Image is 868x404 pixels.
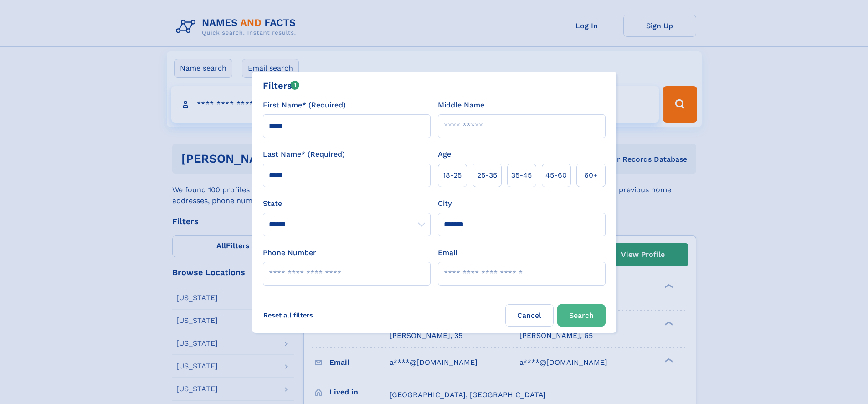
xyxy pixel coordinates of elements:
[584,170,598,181] span: 60+
[438,100,484,111] label: Middle Name
[438,149,451,160] label: Age
[263,149,345,160] label: Last Name* (Required)
[443,170,462,181] span: 18‑25
[438,198,452,209] label: City
[257,304,319,326] label: Reset all filters
[263,79,300,92] div: Filters
[438,247,457,258] label: Email
[545,170,567,181] span: 45‑60
[511,170,532,181] span: 35‑45
[557,304,606,327] button: Search
[477,170,497,181] span: 25‑35
[263,100,346,111] label: First Name* (Required)
[263,247,316,258] label: Phone Number
[263,198,431,209] label: State
[505,304,554,327] label: Cancel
